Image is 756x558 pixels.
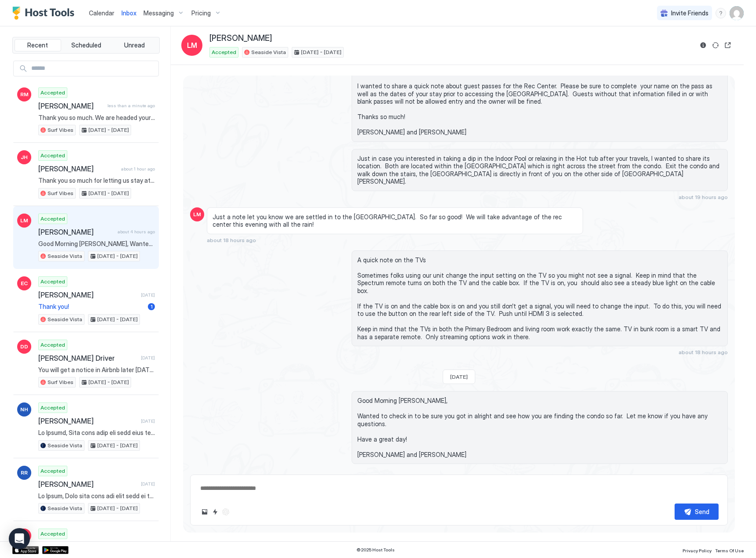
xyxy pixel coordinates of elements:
[141,481,155,487] span: [DATE]
[38,480,137,489] span: [PERSON_NAME]
[48,378,73,386] span: Surf Vibes
[698,40,708,51] button: Reservation information
[121,166,155,172] span: about 1 hour ago
[48,504,82,512] span: Seaside Vista
[679,194,728,200] span: about 19 hours ago
[97,315,138,323] span: [DATE] - [DATE]
[301,48,341,56] span: [DATE] - [DATE]
[15,39,61,51] button: Recent
[42,546,69,554] a: Google Play Store
[12,7,78,20] a: Host Tools Logo
[38,228,114,236] span: [PERSON_NAME]
[28,61,158,76] input: Input Field
[97,442,138,449] span: [DATE] - [DATE]
[12,37,160,54] div: tab-group
[40,215,65,223] span: Accepted
[48,442,82,449] span: Seaside Vista
[695,507,709,516] div: Send
[121,9,136,17] span: Inbox
[710,40,721,51] button: Sync reservation
[141,355,155,361] span: [DATE]
[683,548,712,553] span: Privacy Policy
[143,9,174,17] span: Messaging
[12,546,39,554] a: App Store
[187,40,197,51] span: LM
[97,504,138,512] span: [DATE] - [DATE]
[40,278,65,286] span: Accepted
[680,467,728,473] span: about 4 hours ago
[124,41,145,49] span: Unread
[71,41,101,49] span: Scheduled
[199,507,210,517] button: Upload image
[38,303,144,311] span: Thank you!
[48,126,73,134] span: Surf Vibes
[730,6,744,20] div: User profile
[21,279,28,287] span: EC
[357,256,722,341] span: A quick note on the TVs Sometimes folks using our unit change the input setting on the TV so you ...
[9,528,30,549] div: Open Intercom Messenger
[121,8,136,18] a: Inbox
[89,8,114,18] a: Calendar
[675,504,719,520] button: Send
[38,492,155,500] span: Lo Ipsum, Dolo sita cons adi elit sedd ei tem. In ut lab etdol ma aliq enima min veni Q nostru ex...
[251,48,286,56] span: Seaside Vista
[48,252,82,260] span: Seaside Vista
[715,545,744,554] a: Terms Of Use
[107,103,155,109] span: less than a minute ago
[716,8,726,18] div: menu
[38,240,155,248] span: Good Morning [PERSON_NAME], Wanted to check in to be sure you got in alright and see how you are ...
[27,41,48,49] span: Recent
[715,548,744,553] span: Terms Of Use
[357,155,722,185] span: Just in case you interested in taking a dip in the Indoor Pool or relaxing in the Hot tub after y...
[38,290,137,299] span: [PERSON_NAME]
[357,67,722,136] span: Hello [PERSON_NAME], I wanted to share a quick note about guest passes for the Rec Center. Please...
[141,292,155,298] span: [DATE]
[88,378,129,386] span: [DATE] - [DATE]
[20,343,28,351] span: DD
[38,429,155,437] span: Lo Ipsumd, Sita cons adip eli sedd eius te inc. Ut la etd magna al enim admin ven quis N exerci u...
[141,418,155,424] span: [DATE]
[40,89,65,97] span: Accepted
[683,545,712,554] a: Privacy Policy
[38,366,155,374] span: You will get a notice in Airbnb later [DATE].
[723,40,733,51] button: Open reservation
[209,33,272,43] span: [PERSON_NAME]
[40,404,65,412] span: Accepted
[191,9,211,17] span: Pricing
[48,189,73,197] span: Surf Vibes
[20,406,28,413] span: NH
[357,397,722,458] span: Good Morning [PERSON_NAME], Wanted to check in to be sure you got in alright and see how you are ...
[21,153,28,161] span: JH
[38,114,155,122] span: Thank you so much. We are headed your way and looking forward to it.
[117,229,155,235] span: about 4 hours ago
[88,189,129,197] span: [DATE] - [DATE]
[679,349,728,355] span: about 18 hours ago
[38,164,117,173] span: [PERSON_NAME]
[89,9,114,17] span: Calendar
[38,354,137,362] span: [PERSON_NAME] Driver
[40,467,65,475] span: Accepted
[212,48,236,56] span: Accepted
[207,237,256,243] span: about 18 hours ago
[40,341,65,349] span: Accepted
[150,303,153,310] span: 1
[671,9,708,17] span: Invite Friends
[210,507,220,517] button: Quick reply
[450,373,468,380] span: [DATE]
[20,91,29,98] span: RM
[21,469,28,477] span: RR
[38,101,104,110] span: [PERSON_NAME]
[88,126,129,134] span: [DATE] - [DATE]
[63,39,110,51] button: Scheduled
[48,315,82,323] span: Seaside Vista
[40,530,65,538] span: Accepted
[213,213,577,228] span: Just a note let you know we are settled in to the [GEOGRAPHIC_DATA]. So far so good! We will take...
[38,177,155,185] span: Thank you so much for letting us stay at your house. We really enjoyed our stay. We are out
[38,417,137,425] span: [PERSON_NAME]
[356,547,395,553] span: © 2025 Host Tools
[40,152,65,159] span: Accepted
[111,39,158,51] button: Unread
